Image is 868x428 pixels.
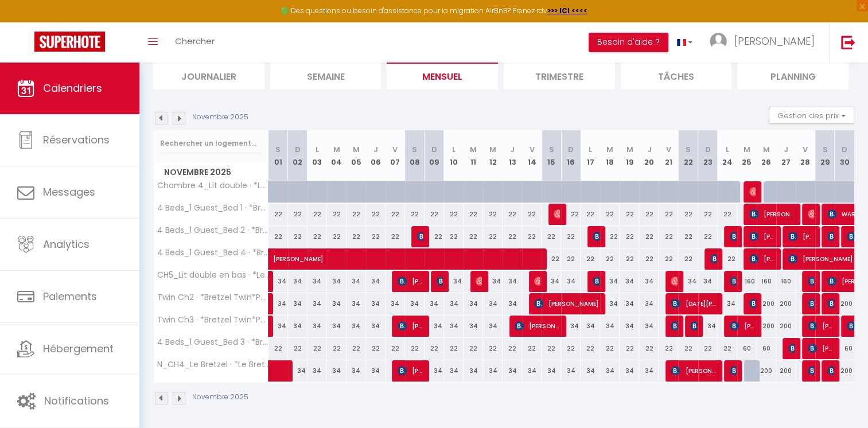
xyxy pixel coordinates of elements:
[757,130,776,181] th: 26
[483,293,503,314] div: 34
[542,130,561,181] th: 15
[671,293,716,314] span: [DATE][PERSON_NAME]
[155,360,270,369] span: N_CH4_Le Bretzel · *Le Bretzel*Petite Venise*Wi-Fi*City Center*
[464,130,483,181] th: 11
[600,338,620,359] div: 22
[522,204,542,225] div: 22
[503,226,522,247] div: 22
[593,225,599,247] span: Georgiana-[PERSON_NAME]
[425,360,444,382] div: 34
[639,316,659,337] div: 34
[698,204,718,225] div: 22
[621,61,732,90] li: Tâches
[386,204,405,225] div: 22
[815,130,835,181] th: 29
[43,185,95,199] span: Messages
[808,360,814,382] span: [PERSON_NAME]
[155,181,270,190] span: Chambre 4_Lit double · *Le Bretzel*Petite Venise*[GEOGRAPHIC_DATA]*City.C*
[784,144,788,155] abbr: J
[308,226,327,247] div: 22
[444,271,464,292] div: 34
[268,271,288,292] div: 34
[327,226,347,247] div: 22
[522,338,542,359] div: 22
[295,144,301,155] abbr: D
[776,130,796,181] th: 27
[425,293,444,314] div: 34
[678,248,698,270] div: 22
[593,270,599,292] span: [PERSON_NAME]
[803,144,808,155] abbr: V
[561,226,581,247] div: 22
[730,225,736,247] span: qiang nie
[425,204,444,225] div: 22
[347,316,366,337] div: 34
[273,242,643,264] span: [PERSON_NAME]
[166,22,223,63] a: Chercher
[160,133,262,154] input: Rechercher un logement...
[308,293,327,314] div: 34
[327,293,347,314] div: 34
[842,144,847,155] abbr: D
[827,293,834,314] span: [PERSON_NAME]
[542,271,561,292] div: 34
[43,133,110,147] span: Réservations
[671,270,677,292] span: [PERSON_NAME]
[710,248,717,270] span: [PERSON_NAME]
[589,144,592,155] abbr: L
[561,316,581,337] div: 34
[444,338,464,359] div: 22
[398,270,423,292] span: [PERSON_NAME] [PERSON_NAME]
[581,316,600,337] div: 34
[522,226,542,247] div: 22
[788,337,795,359] span: [PERSON_NAME]
[705,144,711,155] abbr: D
[366,338,386,359] div: 22
[698,226,718,247] div: 22
[749,181,756,203] span: [PERSON_NAME]
[288,226,308,247] div: 22
[534,270,540,292] span: [PERSON_NAME]
[268,316,274,337] a: [PERSON_NAME]
[620,204,639,225] div: 22
[757,316,776,337] div: 200
[503,130,522,181] th: 13
[308,316,327,337] div: 34
[769,107,854,124] button: Gestion des prix
[515,315,560,337] span: [PERSON_NAME]
[387,61,498,90] li: Mensuel
[581,130,600,181] th: 17
[308,360,327,382] div: 34
[366,226,386,247] div: 22
[639,271,659,292] div: 34
[425,338,444,359] div: 22
[561,360,581,382] div: 34
[581,204,600,225] div: 22
[268,293,274,315] a: [PERSON_NAME]
[386,130,405,181] th: 07
[175,35,215,47] span: Chercher
[686,144,691,155] abbr: S
[788,225,814,247] span: [PERSON_NAME]
[431,144,437,155] abbr: D
[366,271,386,292] div: 34
[192,392,248,403] p: Novembre 2025
[534,293,599,314] span: [PERSON_NAME]
[757,293,776,314] div: 200
[386,293,405,314] div: 34
[308,338,327,359] div: 22
[444,316,464,337] div: 34
[808,315,834,337] span: [PERSON_NAME]
[405,130,425,181] th: 08
[503,360,522,382] div: 34
[268,338,288,359] div: 22
[522,360,542,382] div: 34
[554,203,560,225] span: [PERSON_NAME]
[268,130,288,181] th: 01
[437,270,443,292] span: [PERSON_NAME]
[155,226,270,235] span: 4 Beds_1 Guest_Bed 2 · *Bretzel Bed*Petite Venise*[GEOGRAPHIC_DATA]*City.C*
[43,289,97,304] span: Paiements
[581,360,600,382] div: 34
[192,112,248,123] p: Novembre 2025
[827,360,834,382] span: [PERSON_NAME]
